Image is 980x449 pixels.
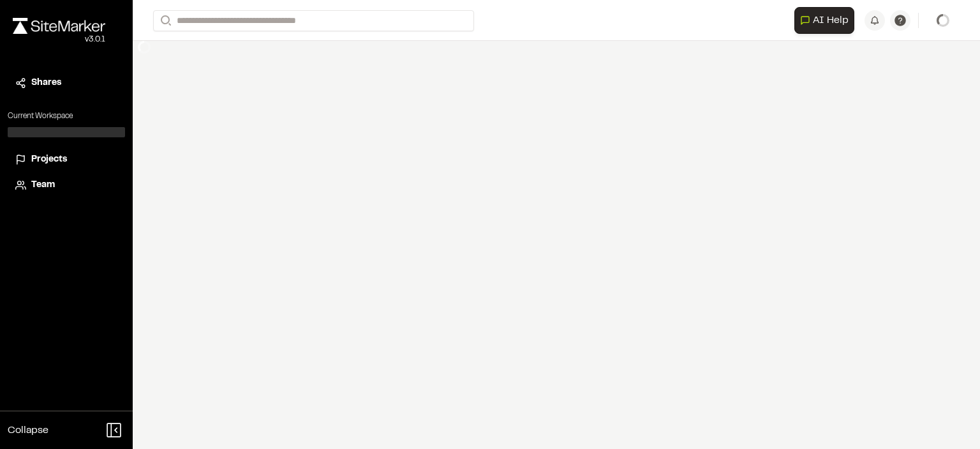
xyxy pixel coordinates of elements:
button: Open AI Assistant [794,7,854,34]
a: Shares [15,76,117,90]
p: Current Workspace [8,110,125,122]
span: Team [31,178,55,192]
span: Shares [31,76,61,90]
div: Open AI Assistant [794,7,859,34]
a: Team [15,178,117,192]
span: Projects [31,153,67,167]
button: Search [153,10,176,31]
img: rebrand.png [13,18,105,34]
div: Oh geez...please don't... [13,34,105,45]
span: Collapse [8,423,48,438]
a: Projects [15,153,117,167]
span: AI Help [813,13,849,28]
